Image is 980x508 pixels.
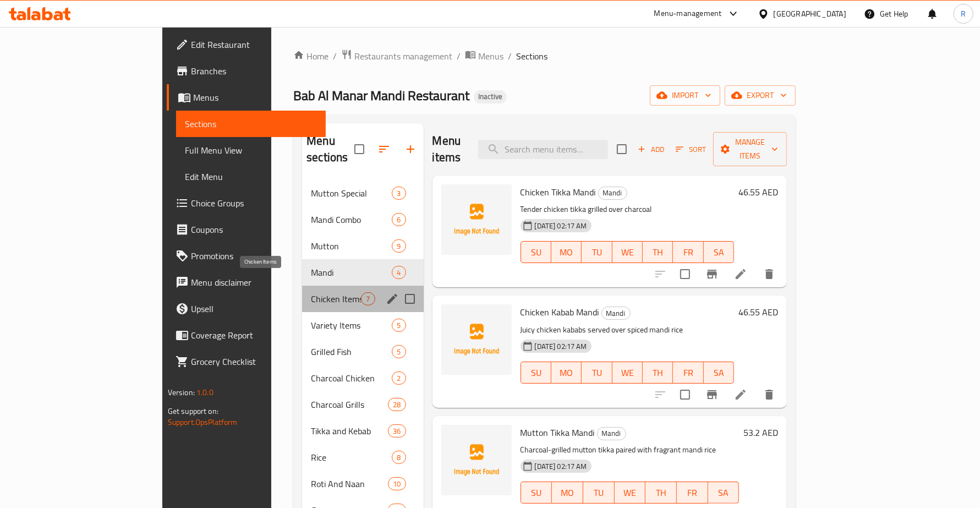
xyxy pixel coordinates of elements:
span: Sort items [669,141,713,158]
span: SU [525,244,547,260]
span: Choice Groups [191,196,317,210]
div: items [392,372,406,385]
li: / [508,50,512,63]
span: Edit Menu [185,170,317,183]
div: Mutton Special [311,187,392,200]
button: FR [673,362,703,384]
span: TH [647,365,669,381]
button: SA [704,362,734,384]
a: Edit Restaurant [167,31,326,58]
span: Restaurants management [354,50,452,63]
span: Select to update [674,263,697,286]
span: Select to update [674,383,697,406]
span: Coupons [191,223,317,236]
span: Upsell [191,302,317,315]
h6: 46.55 AED [738,304,778,320]
span: 1.0.0 [196,385,213,400]
button: SA [704,241,734,263]
span: 2 [392,373,405,384]
span: Mandi [311,266,392,279]
button: FR [673,241,703,263]
nav: breadcrumb [293,49,796,63]
button: SU [521,241,551,263]
div: Inactive [474,90,507,103]
div: Grilled Fish5 [302,338,423,365]
span: MO [556,365,577,381]
span: Menus [193,91,317,104]
p: Tender chicken tikka grilled over charcoal [521,203,735,216]
span: TH [647,244,669,260]
span: Grocery Checklist [191,355,317,368]
div: Tikka and Kebab36 [302,418,423,444]
button: Add [633,141,669,158]
span: 36 [388,426,405,436]
p: Juicy chicken kababs served over spiced mandi rice [521,323,735,337]
button: SU [521,362,551,384]
div: Mandi [598,187,627,200]
button: SU [521,482,552,504]
span: Sections [516,50,548,63]
span: Chicken Kabab Mandi [521,304,599,320]
span: Sort [676,143,706,156]
img: Chicken Tikka Mandi [441,184,512,255]
h2: Menu items [432,133,466,166]
a: Restaurants management [341,49,452,63]
span: Full Menu View [185,144,317,157]
span: Branches [191,64,317,78]
span: Chicken Tikka Mandi [521,184,596,200]
span: Mutton [311,239,392,253]
span: FR [677,244,699,260]
span: TU [586,244,607,260]
span: Charcoal Chicken [311,372,392,385]
li: / [333,50,337,63]
span: Mandi [598,427,626,440]
button: TU [582,241,612,263]
div: Rice8 [302,444,423,471]
span: Roti And Naan [311,477,388,490]
a: Menus [167,84,326,111]
div: Charcoal Chicken2 [302,365,423,391]
div: Mandi [601,307,631,320]
button: SA [708,482,740,504]
span: Select all sections [348,138,371,161]
button: WE [612,362,643,384]
div: items [392,213,406,226]
div: items [361,292,375,305]
span: [DATE] 02:17 AM [530,461,592,472]
span: import [659,89,711,102]
div: Charcoal Grills28 [302,391,423,418]
a: Coverage Report [167,322,326,348]
a: Choice Groups [167,190,326,216]
div: Mutton9 [302,233,423,259]
div: items [392,239,406,253]
a: Coupons [167,216,326,243]
a: Grocery Checklist [167,348,326,375]
span: Menus [478,50,503,63]
button: TH [643,241,673,263]
button: TH [643,362,673,384]
a: Sections [176,111,326,137]
span: 4 [392,267,405,278]
span: Chicken Items [311,292,361,305]
a: Upsell [167,296,326,322]
span: 10 [388,479,405,489]
span: 5 [392,347,405,357]
div: Mandi4 [302,259,423,286]
span: FR [677,365,699,381]
a: Branches [167,58,326,84]
button: export [725,85,796,106]
span: WE [619,485,642,501]
p: Charcoal-grilled mutton tikka paired with fragrant mandi rice [521,443,740,457]
span: 7 [362,294,374,304]
div: Mandi [597,427,626,440]
h6: 53.2 AED [743,425,778,440]
div: items [392,451,406,464]
a: Support.OpsPlatform [168,415,238,429]
span: [DATE] 02:17 AM [530,341,592,352]
span: Menu disclaimer [191,276,317,289]
a: Full Menu View [176,137,326,163]
span: FR [681,485,704,501]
